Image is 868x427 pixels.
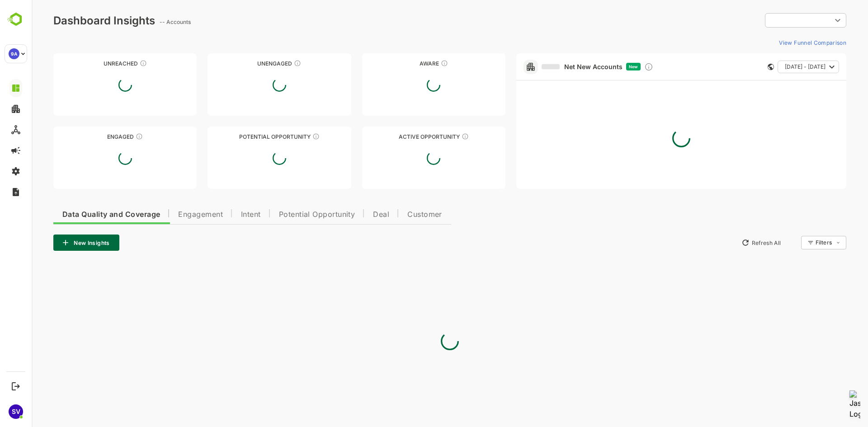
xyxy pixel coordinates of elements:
[330,133,474,140] div: Active Opportunity
[128,19,162,25] ag: -- Accounts
[510,63,591,71] a: Net New Accounts
[281,133,288,140] div: These accounts are MQAs and can be passed on to Inside Sales
[22,14,123,27] div: Dashboard Insights
[706,235,753,250] button: Refresh All
[31,211,128,218] span: Data Quality and Coverage
[341,211,358,218] span: Deal
[9,48,19,59] div: 9A
[736,64,742,70] div: This card does not support filter and segments
[146,211,191,218] span: Engagement
[104,133,111,140] div: These accounts are warm, further nurturing would qualify them to MQAs
[209,211,229,218] span: Intent
[597,64,606,69] span: New
[9,404,23,419] div: SV
[108,60,115,67] div: These accounts have not been engaged with for a defined time period
[753,61,794,73] span: [DATE] - [DATE]
[783,235,815,251] div: Filters
[9,380,22,392] button: Logout
[746,61,807,73] button: [DATE] - [DATE]
[733,12,815,28] div: ​
[409,60,416,67] div: These accounts have just entered the buying cycle and need further nurturing
[22,235,88,251] button: New Insights
[376,211,410,218] span: Customer
[330,60,474,67] div: Aware
[22,133,165,140] div: Engaged
[22,60,165,67] div: Unreached
[262,60,269,67] div: These accounts have not shown enough engagement and need nurturing
[176,133,319,140] div: Potential Opportunity
[784,239,800,246] div: Filters
[176,60,319,67] div: Unengaged
[430,133,437,140] div: These accounts have open opportunities which might be at any of the Sales Stages
[744,35,815,50] button: View Funnel Comparison
[613,62,622,71] div: Discover new ICP-fit accounts showing engagement — via intent surges, anonymous website visits, L...
[5,11,28,28] img: BambooboxLogoMark.f1c84d78b4c51b1a7b5f700c9845e183.svg
[247,211,324,218] span: Potential Opportunity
